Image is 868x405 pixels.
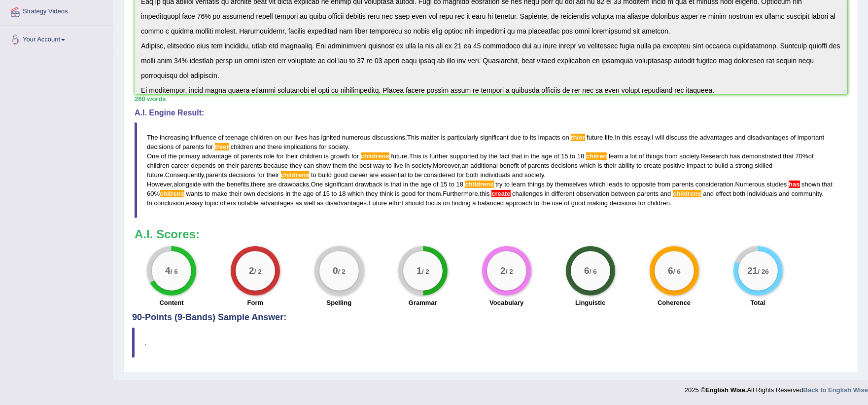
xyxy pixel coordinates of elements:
[803,386,868,394] a: Back to English Wise
[234,152,239,160] span: of
[178,152,200,160] span: primary
[755,162,772,169] span: skilled
[147,199,152,207] span: In
[564,199,569,207] span: of
[790,134,796,141] span: of
[389,199,403,207] span: effort
[716,190,731,197] span: effect
[276,152,283,160] span: for
[450,152,479,160] span: supported
[372,134,405,141] span: discussions
[441,134,445,141] span: is
[618,162,634,169] span: ability
[186,199,203,207] span: essay
[735,181,765,188] span: Numerous
[205,190,210,197] span: to
[571,199,586,207] span: good
[161,152,166,160] span: of
[408,171,413,179] span: to
[658,181,670,188] span: from
[342,134,371,141] span: numerous
[160,190,184,197] span: Possible spelling mistake found. (did you mean: children)
[504,181,510,188] span: to
[470,162,498,169] span: additional
[500,162,519,169] span: benefit
[607,181,623,188] span: leads
[668,265,673,276] big: 6
[580,162,596,169] span: which
[238,199,259,207] span: notable
[478,199,504,207] span: balanced
[576,190,609,197] span: observation
[171,162,189,169] span: career
[789,181,799,188] span: It seems that the correct verb form here is “have”. (did you mean: have)
[186,190,203,197] span: wants
[191,162,216,169] span: depends
[267,143,282,150] span: there
[405,199,424,207] span: should
[319,143,326,150] span: for
[241,152,262,160] span: parents
[555,181,588,188] span: themselves
[652,134,654,141] span: I
[500,265,506,276] big: 2
[541,199,550,207] span: the
[278,181,309,188] span: drawbacks
[421,134,439,141] span: matter
[292,190,301,197] span: the
[822,181,833,188] span: that
[330,152,349,160] span: growth
[528,162,549,169] span: parents
[625,181,630,188] span: to
[584,265,590,276] big: 6
[243,190,255,197] span: own
[512,152,522,160] span: that
[631,181,656,188] span: opposite
[481,171,511,179] span: individuals
[534,199,539,207] span: to
[646,152,663,160] span: things
[742,152,781,160] span: demonstrated
[275,134,281,141] span: on
[655,134,664,141] span: will
[218,134,224,141] span: of
[587,199,608,207] span: making
[575,298,605,307] label: Linguistic
[480,190,489,197] span: this
[577,152,584,160] span: 18
[215,143,229,150] span: Possible spelling mistake found. (did you mean: their)
[747,134,789,141] span: disadvantages
[165,171,204,179] span: Consequently
[730,152,740,160] span: has
[220,199,236,207] span: offers
[733,190,745,197] span: both
[433,162,459,169] span: Moreover
[634,134,650,141] span: essay
[689,134,698,141] span: the
[216,181,225,188] span: the
[472,199,476,207] span: a
[351,152,359,160] span: for
[466,171,479,179] span: both
[168,152,177,160] span: the
[147,143,174,150] span: decisions
[410,181,419,188] span: the
[673,268,680,275] small: / 6
[229,171,255,179] span: decisions
[551,162,578,169] span: decisions
[636,162,642,169] span: to
[257,171,265,179] span: for
[284,143,317,150] span: implications
[175,143,181,150] span: of
[505,268,513,275] small: / 2
[541,152,552,160] span: age
[663,162,685,169] span: positive
[147,162,170,169] span: children
[665,152,678,160] span: from
[264,152,275,160] span: role
[283,134,293,141] span: our
[562,134,569,141] span: on
[639,152,644,160] span: of
[338,268,346,275] small: / 2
